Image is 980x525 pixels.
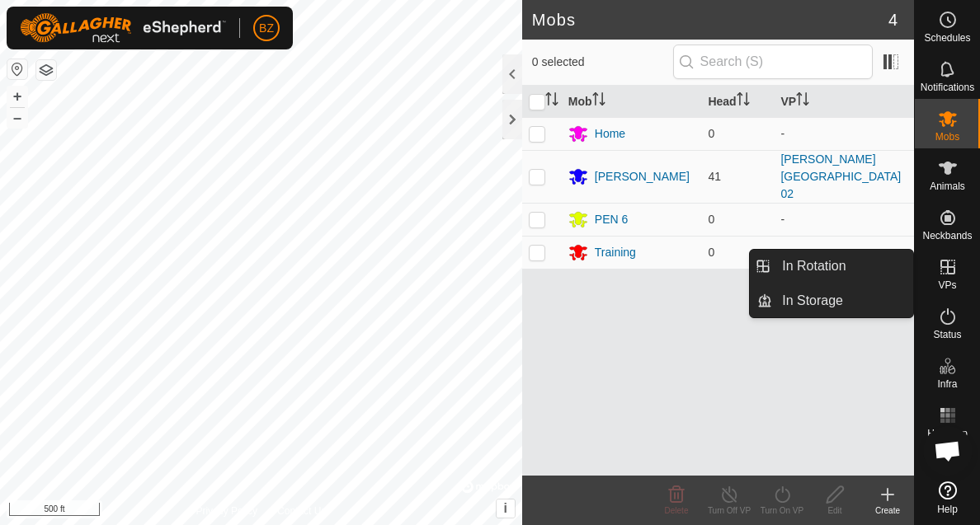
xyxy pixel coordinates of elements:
[772,250,913,283] a: In Rotation
[595,211,628,228] div: PEN 6
[808,504,861,517] div: Edit
[796,95,809,108] p-sorticon: Activate to sort
[545,95,558,108] p-sorticon: Activate to sort
[922,231,972,241] span: Neckbands
[708,246,714,259] span: 0
[7,87,27,106] button: +
[930,181,965,191] span: Animals
[861,504,914,517] div: Create
[927,429,968,438] span: Heatmap
[935,132,959,142] span: Mobs
[937,504,958,514] span: Help
[774,86,914,118] th: VP
[7,59,27,79] button: Reset Map
[774,117,914,150] td: -
[673,45,873,79] input: Search (S)
[497,499,515,518] button: i
[592,95,605,108] p-sorticon: Activate to sort
[915,475,980,521] a: Help
[277,504,326,518] a: Contact Us
[772,284,913,317] a: In Storage
[20,13,226,43] img: Gallagher Logo
[774,203,914,236] td: -
[36,60,56,80] button: Map Layers
[708,170,721,183] span: 41
[259,20,274,37] span: BZ
[937,379,957,389] span: Infra
[923,426,973,476] div: Open chat
[532,10,888,30] h2: Mobs
[532,54,673,71] span: 0 selected
[703,504,756,517] div: Turn Off VP
[701,86,774,118] th: Head
[938,280,956,290] span: VPs
[750,284,913,317] li: In Storage
[924,33,970,43] span: Schedules
[196,504,257,518] a: Privacy Policy
[737,95,750,108] p-sorticon: Activate to sort
[933,330,961,340] span: Status
[595,168,690,185] div: [PERSON_NAME]
[774,236,914,269] td: -
[562,86,702,118] th: Mob
[888,7,898,32] span: 4
[782,256,846,276] span: In Rotation
[7,108,27,128] button: –
[665,506,689,515] span: Delete
[780,152,901,200] a: [PERSON_NAME][GEOGRAPHIC_DATA] 02
[782,291,843,311] span: In Storage
[921,82,974,92] span: Notifications
[504,501,507,515] span: i
[595,125,625,143] div: Home
[595,244,636,261] div: Training
[750,250,913,283] li: In Rotation
[708,127,714,140] span: 0
[708,213,714,226] span: 0
[756,504,808,517] div: Turn On VP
